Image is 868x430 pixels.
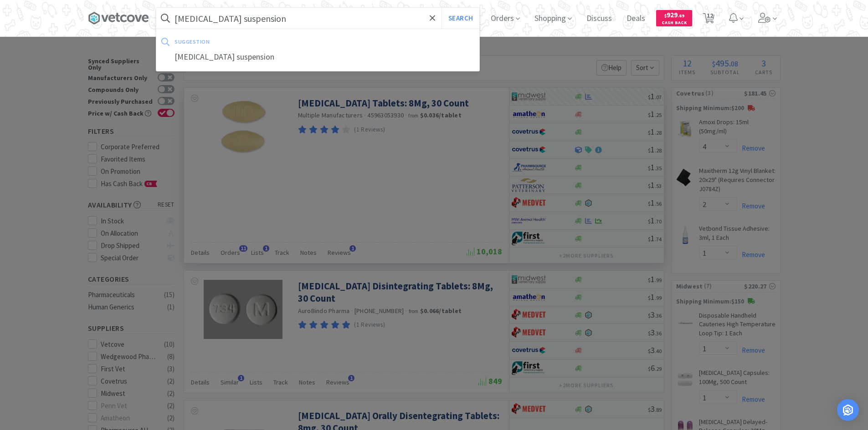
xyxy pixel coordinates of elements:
span: Cash Back [662,20,687,26]
a: Deals [623,15,649,23]
button: Search [442,8,479,29]
span: 929 [664,10,684,19]
div: [MEDICAL_DATA] suspension [156,49,479,66]
div: Open Intercom Messenger [837,399,859,421]
div: suggestion [175,35,342,49]
span: . 69 [678,13,684,19]
input: Search by item, sku, manufacturer, ingredient, size... [156,8,479,29]
a: Discuss [583,15,616,23]
a: $929.69Cash Back [656,6,692,30]
a: 12 [699,15,718,24]
span: $ [664,13,667,19]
